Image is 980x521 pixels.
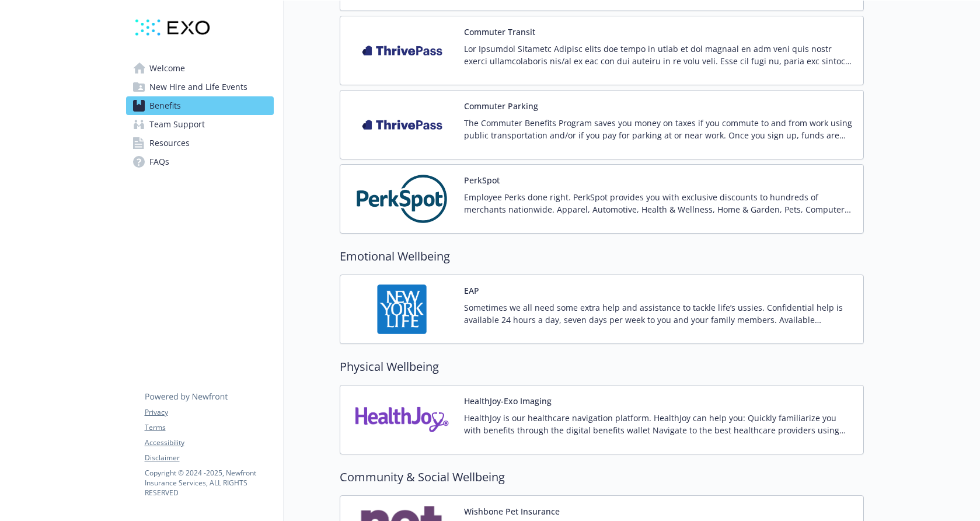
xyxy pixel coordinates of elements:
span: New Hire and Life Events [149,78,247,96]
img: New York Life Insurance Company carrier logo [350,284,455,334]
img: Thrive Pass carrier logo [350,26,455,75]
a: New Hire and Life Events [126,78,274,96]
span: Team Support [149,115,205,134]
span: Resources [149,134,190,152]
a: Privacy [145,407,273,418]
button: Commuter Parking [464,100,538,112]
a: Benefits [126,96,274,115]
button: PerkSpot [464,174,500,186]
a: Terms [145,422,273,433]
h2: Emotional Wellbeing [340,248,864,265]
p: HealthJoy is our healthcare navigation platform. HealthJoy can help you: Quickly familiarize you ... [464,412,854,436]
p: Copyright © 2024 - 2025 , Newfront Insurance Services, ALL RIGHTS RESERVED [145,468,273,498]
a: Disclaimer [145,453,273,463]
p: Employee Perks done right. PerkSpot provides you with exclusive discounts to hundreds of merchant... [464,191,854,216]
span: FAQs [149,152,169,171]
h2: Physical Wellbeing [340,358,864,376]
button: EAP [464,284,479,297]
p: The Commuter Benefits Program saves you money on taxes if you commute to and from work using publ... [464,117,854,141]
a: Accessibility [145,437,273,448]
img: PerkSpot carrier logo [350,174,455,224]
img: HealthJoy, LLC carrier logo [350,395,455,444]
span: Benefits [149,96,181,115]
button: Commuter Transit [464,26,535,38]
span: Welcome [149,59,185,78]
a: Team Support [126,115,274,134]
p: Lor Ipsumdol Sitametc Adipisc elits doe tempo in utlab et dol magnaal en adm veni quis nostr exer... [464,43,854,67]
p: Sometimes we all need some extra help and assistance to tackle life’s ussies. Confidential help i... [464,301,854,326]
img: Thrive Pass carrier logo [350,100,455,150]
a: Resources [126,134,274,152]
button: Wishbone Pet Insurance [464,505,560,517]
a: FAQs [126,152,274,171]
h2: Community & Social Wellbeing [340,468,864,486]
button: HealthJoy-Exo Imaging [464,395,552,407]
a: Welcome [126,59,274,78]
